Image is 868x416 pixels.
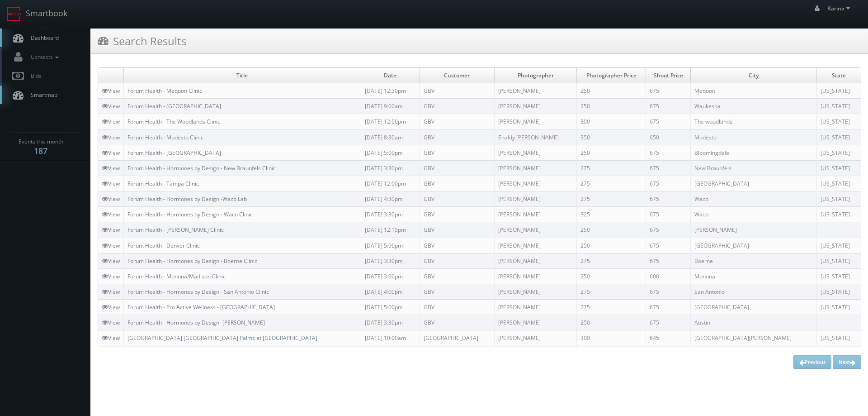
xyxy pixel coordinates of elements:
[361,268,420,284] td: [DATE] 3:00pm
[127,303,275,311] a: Forum Health - Pro Active Wellness - [GEOGRAPHIC_DATA]
[361,207,420,222] td: [DATE] 3:30pm
[102,102,120,110] a: View
[361,129,420,145] td: [DATE] 8:30am
[576,145,646,160] td: 250
[576,238,646,253] td: 250
[495,284,576,299] td: [PERSON_NAME]
[495,300,576,315] td: [PERSON_NAME]
[420,253,495,268] td: GBV
[7,7,21,21] img: smartbook-logo.png
[495,114,576,129] td: [PERSON_NAME]
[361,330,420,346] td: [DATE] 10:00am
[646,238,690,253] td: 675
[576,330,646,346] td: 300
[98,33,186,49] h3: Search Results
[102,334,120,342] a: View
[124,68,361,83] td: Title
[102,226,120,234] a: View
[127,102,221,110] a: Forum Health - [GEOGRAPHIC_DATA]
[420,145,495,160] td: GBV
[816,68,861,83] td: State
[495,99,576,114] td: [PERSON_NAME]
[361,145,420,160] td: [DATE] 5:00pm
[827,5,853,12] span: Karina
[420,207,495,222] td: GBV
[361,191,420,207] td: [DATE] 4:30pm
[576,83,646,99] td: 250
[361,83,420,99] td: [DATE] 12:30pm
[127,273,226,280] a: Forum Health - Monona/Madison Clinic
[690,160,816,176] td: New Braunfels
[646,83,690,99] td: 675
[576,315,646,330] td: 250
[495,68,576,83] td: Photographer
[495,129,576,145] td: Enaldy [PERSON_NAME]
[361,160,420,176] td: [DATE] 3:30pm
[690,330,816,346] td: [GEOGRAPHIC_DATA][PERSON_NAME]
[127,134,203,141] a: Forum Health - Modesto Clinic
[816,83,861,99] td: [US_STATE]
[576,114,646,129] td: 300
[495,207,576,222] td: [PERSON_NAME]
[102,288,120,296] a: View
[576,207,646,222] td: 325
[420,129,495,145] td: GBV
[495,176,576,191] td: [PERSON_NAME]
[102,195,120,203] a: View
[690,268,816,284] td: Monona
[361,176,420,191] td: [DATE] 12:00pm
[495,145,576,160] td: [PERSON_NAME]
[495,191,576,207] td: [PERSON_NAME]
[690,114,816,129] td: The woodlands
[690,83,816,99] td: Mequon
[102,164,120,172] a: View
[102,87,120,95] a: View
[26,72,42,80] span: Bids
[816,114,861,129] td: [US_STATE]
[127,334,317,342] a: [GEOGRAPHIC_DATA] [GEOGRAPHIC_DATA] Palms at [GEOGRAPHIC_DATA]
[495,160,576,176] td: [PERSON_NAME]
[127,195,247,203] a: Forum Health - Hormones by Design -Waco Lab
[816,191,861,207] td: [US_STATE]
[646,330,690,346] td: 845
[420,191,495,207] td: GBV
[361,222,420,238] td: [DATE] 12:15pm
[646,300,690,315] td: 675
[646,284,690,299] td: 675
[420,238,495,253] td: GBV
[420,315,495,330] td: GBV
[420,330,495,346] td: [GEOGRAPHIC_DATA]
[816,300,861,315] td: [US_STATE]
[646,222,690,238] td: 675
[816,129,861,145] td: [US_STATE]
[690,145,816,160] td: Bloomingdale
[495,83,576,99] td: [PERSON_NAME]
[102,118,120,125] a: View
[26,34,59,42] span: Dashboard
[816,160,861,176] td: [US_STATE]
[646,207,690,222] td: 675
[576,191,646,207] td: 275
[576,99,646,114] td: 250
[102,210,120,218] a: View
[576,268,646,284] td: 250
[420,99,495,114] td: GBV
[690,68,816,83] td: City
[420,114,495,129] td: GBV
[361,238,420,253] td: [DATE] 5:00pm
[816,145,861,160] td: [US_STATE]
[26,53,61,61] span: Contacts
[361,284,420,299] td: [DATE] 4:00pm
[420,268,495,284] td: GBV
[495,222,576,238] td: [PERSON_NAME]
[690,207,816,222] td: Waco
[646,160,690,176] td: 675
[420,83,495,99] td: GBV
[102,242,120,249] a: View
[690,300,816,315] td: [GEOGRAPHIC_DATA]
[646,129,690,145] td: 650
[646,114,690,129] td: 675
[495,238,576,253] td: [PERSON_NAME]
[361,68,420,83] td: Date
[361,300,420,315] td: [DATE] 5:00pm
